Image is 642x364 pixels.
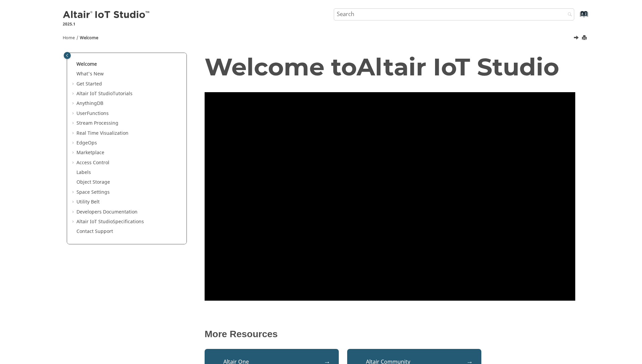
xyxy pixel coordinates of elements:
a: Welcome [80,35,98,41]
span: Altair IoT Studio [357,52,559,81]
a: Marketplace [76,149,104,156]
a: AnythingDB [76,100,103,107]
a: What's New [76,70,104,77]
a: Real Time Visualization [76,130,128,137]
span: Expand Real Time Visualization [71,130,76,137]
a: UserFunctions [76,110,109,117]
a: Home [63,35,75,41]
span: Expand Utility Belt [71,199,76,205]
a: Labels [76,169,91,176]
a: Next topic: What's New [574,35,580,43]
a: Altair IoT StudioSpecifications [76,218,144,225]
button: Print this page [582,34,588,43]
a: Altair IoT StudioTutorials [76,90,132,97]
span: Functions [87,110,109,117]
span: Expand AnythingDB [71,100,76,107]
a: EdgeOps [76,139,97,146]
a: Get Started [76,80,102,87]
span: Expand Altair IoT StudioTutorials [71,90,76,97]
span: Expand Marketplace [71,149,76,156]
nav: Tools [53,29,589,44]
span: Altair IoT Studio [76,218,113,225]
ul: Table of Contents [71,61,182,235]
a: Access Control [76,159,109,166]
a: Welcome [76,61,97,68]
a: Developers Documentation [76,208,138,216]
a: Space Settings [76,189,110,196]
button: Search [559,8,578,21]
span: Expand Get Started [71,81,76,87]
span: Expand Altair IoT StudioSpecifications [71,219,76,225]
a: Contact Support [76,228,113,235]
span: Expand EdgeOps [71,140,76,146]
a: Object Storage [76,179,110,186]
span: Altair IoT Studio [76,90,113,97]
h1: Welcome to [205,54,575,80]
a: Go to index terms page [569,14,584,21]
span: Expand Access Control [71,160,76,166]
button: Toggle publishing table of content [64,52,71,59]
input: Search query [334,8,575,20]
p: More Resources [205,329,575,340]
a: Stream Processing [76,120,118,127]
span: Expand Developers Documentation [71,209,76,216]
img: Altair IoT Studio [63,10,151,20]
span: Expand UserFunctions [71,110,76,117]
span: Expand Stream Processing [71,120,76,127]
a: Utility Belt [76,198,100,205]
span: Expand Space Settings [71,189,76,196]
p: 2025.1 [63,21,151,27]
